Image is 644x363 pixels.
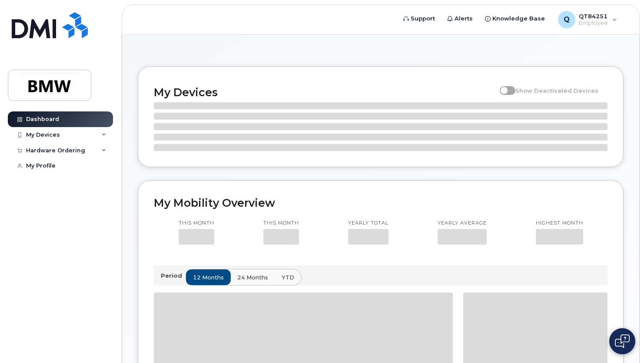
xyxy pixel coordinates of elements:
span: Show Deactivated Devices [515,87,598,94]
img: Open chat [615,334,630,348]
input: Show Deactivated Devices [500,82,507,89]
p: This month [179,220,214,227]
span: 24 months [237,273,268,282]
span: YTD [282,273,294,282]
p: Yearly total [348,220,388,227]
h2: My Devices [154,86,495,99]
p: Yearly average [438,220,487,227]
h2: My Mobility Overview [154,196,607,209]
p: Period [161,272,186,280]
p: This month [263,220,299,227]
p: Highest month [536,220,583,227]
